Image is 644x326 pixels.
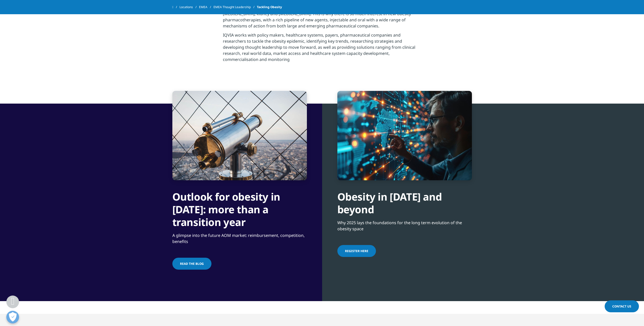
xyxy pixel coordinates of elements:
[337,245,376,257] a: Register here
[179,3,199,12] a: Locations
[337,180,472,216] div: Obesity in [DATE] and beyond
[337,220,472,235] p: Why 2025 lays the foundations for the long term evolution of the obesity space
[172,258,211,270] a: Read the blog
[257,3,282,12] span: Tackling Obesity
[172,180,307,229] div: Outlook for obesity in [DATE]: more than a transition year
[223,32,421,66] p: IQVIA works with policy makers, healthcare systems, payers, pharmaceutical companies and research...
[6,311,19,323] button: Open Preferences
[180,262,204,266] span: Read the blog
[612,304,631,308] span: Contact Us
[605,300,639,312] a: Contact Us
[213,3,257,12] a: EMEA Thought Leadership
[172,232,307,248] p: A glimpse into the future AOM market: reimbursement, competition, benefits
[345,249,368,253] span: Register here
[199,3,213,12] a: EMEA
